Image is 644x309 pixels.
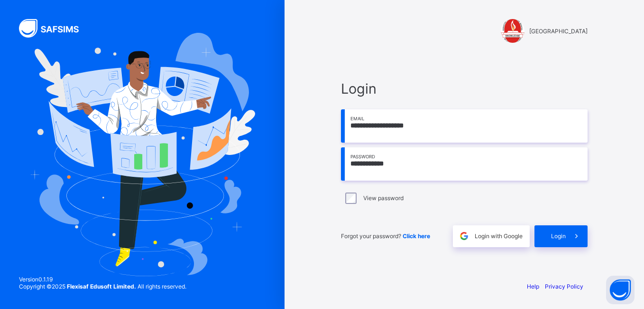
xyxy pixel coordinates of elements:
[19,19,90,38] img: SAFSIMS Logo
[19,276,186,283] span: Version 0.1.19
[341,80,588,97] span: Login
[475,232,523,240] span: Login with Google
[551,232,566,240] span: Login
[29,33,255,276] img: Hero Image
[606,276,635,304] button: Open asap
[363,194,404,202] label: View password
[341,232,430,240] span: Forgot your password?
[19,283,186,290] span: Copyright © 2025 All rights reserved.
[459,231,469,241] img: google.396cfc9801f0270233282035f929180a.svg
[527,283,539,290] a: Help
[545,283,583,290] a: Privacy Policy
[403,232,430,240] a: Click here
[529,28,588,35] span: [GEOGRAPHIC_DATA]
[67,283,136,290] strong: Flexisaf Edusoft Limited.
